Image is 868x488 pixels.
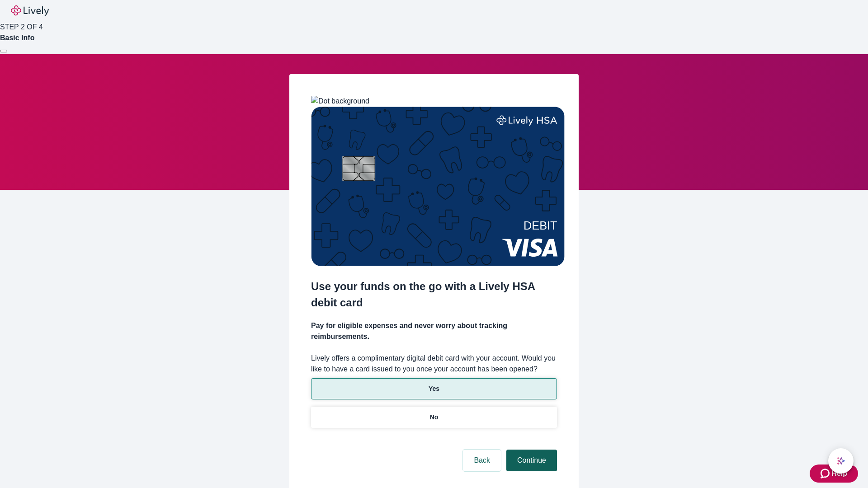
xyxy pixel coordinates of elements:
span: Help [831,468,847,479]
button: Yes [311,378,557,399]
img: Debit card [311,107,565,266]
h4: Pay for eligible expenses and never worry about tracking reimbursements. [311,320,557,342]
img: Dot background [311,96,369,107]
button: Continue [506,450,557,471]
label: Lively offers a complimentary digital debit card with your account. Would you like to have a card... [311,353,557,375]
button: chat [828,448,854,474]
button: Zendesk support iconHelp [810,465,858,483]
svg: Lively AI Assistant [836,456,845,465]
button: No [311,407,557,428]
h2: Use your funds on the go with a Lively HSA debit card [311,278,557,311]
button: Back [463,450,501,471]
svg: Zendesk support icon [821,468,831,479]
p: Yes [429,384,439,394]
p: No [430,413,439,422]
img: Lively [11,5,49,16]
